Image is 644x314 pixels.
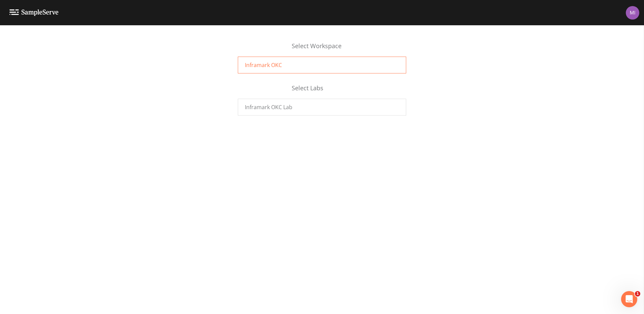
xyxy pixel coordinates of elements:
iframe: Intercom live chat [621,291,637,307]
div: Select Labs [238,84,406,99]
span: Inframark OKC Lab [245,103,292,111]
span: Inframark OKC [245,61,282,69]
img: logo [9,9,59,16]
span: 1 [635,291,640,296]
div: Select Workspace [238,41,406,57]
a: Inframark OKC [238,57,406,73]
img: 11d739c36d20347f7b23fdbf2a9dc2c5 [626,6,639,20]
a: Inframark OKC Lab [238,99,406,116]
